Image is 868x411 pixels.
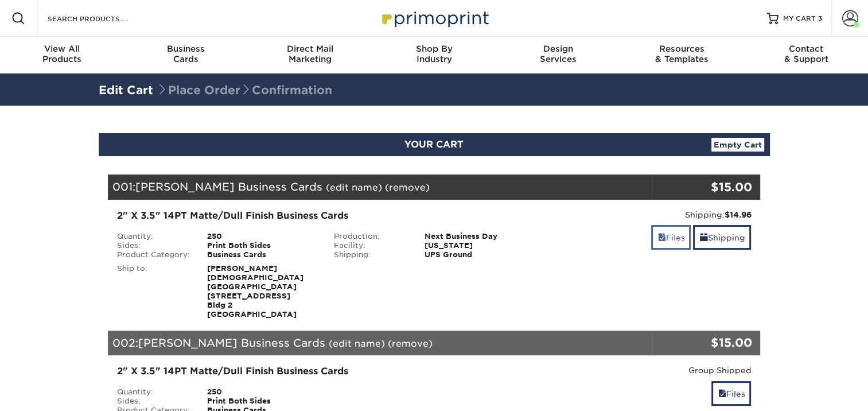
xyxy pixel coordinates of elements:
[652,334,752,351] div: $15.00
[711,138,764,152] a: Empty Cart
[138,336,325,349] span: [PERSON_NAME] Business Cards
[124,44,248,54] span: Business
[551,209,752,220] div: Shipping:
[117,209,534,223] div: 2" X 3.5" 14PT Matte/Dull Finish Business Cards
[377,6,492,30] img: Primoprint
[416,232,543,241] div: Next Business Day
[372,44,496,54] span: Shop By
[372,37,496,73] a: Shop ByIndustry
[117,365,534,378] div: 2" X 3.5" 14PT Matte/Dull Finish Business Cards
[108,264,199,319] div: Ship to:
[108,175,652,200] div: 001:
[551,365,752,376] div: Group Shipped
[651,225,691,250] a: Files
[657,233,665,242] span: files
[693,225,751,250] a: Shipping
[404,139,464,150] span: YOUR CART
[108,241,199,250] div: Sides:
[248,44,372,64] div: Marketing
[496,37,620,73] a: DesignServices
[248,44,372,54] span: Direct Mail
[198,250,325,259] div: Business Cards
[108,397,199,406] div: Sides:
[108,331,652,356] div: 002:
[699,233,707,242] span: shipping
[372,44,496,64] div: Industry
[248,37,372,73] a: Direct MailMarketing
[818,14,822,22] span: 3
[108,387,199,397] div: Quantity:
[325,232,416,241] div: Production:
[724,210,751,219] strong: $14.96
[385,182,430,193] a: (remove)
[198,387,325,397] div: 250
[496,44,620,54] span: Design
[388,338,433,349] a: (remove)
[652,179,752,196] div: $15.00
[124,37,248,73] a: BusinessCards
[99,83,153,97] a: Edit Cart
[124,44,248,64] div: Cards
[198,241,325,250] div: Print Both Sides
[744,44,868,54] span: Contact
[198,397,325,406] div: Print Both Sides
[496,44,620,64] div: Services
[718,389,726,398] span: files
[207,264,303,319] strong: [PERSON_NAME] [DEMOGRAPHIC_DATA][GEOGRAPHIC_DATA] [STREET_ADDRESS] Bldg 2 [GEOGRAPHIC_DATA]
[326,182,382,193] a: (edit name)
[325,250,416,259] div: Shipping:
[744,37,868,73] a: Contact& Support
[783,14,816,24] span: MY CART
[416,250,543,259] div: UPS Ground
[744,44,868,64] div: & Support
[325,241,416,250] div: Facility:
[711,381,751,406] a: Files
[46,11,158,25] input: SEARCH PRODUCTS.....
[108,232,199,241] div: Quantity:
[620,44,744,54] span: Resources
[416,241,543,250] div: [US_STATE]
[135,180,322,193] span: [PERSON_NAME] Business Cards
[108,250,199,259] div: Product Category:
[620,37,744,73] a: Resources& Templates
[157,83,332,97] span: Place Order Confirmation
[620,44,744,64] div: & Templates
[329,338,385,349] a: (edit name)
[198,232,325,241] div: 250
